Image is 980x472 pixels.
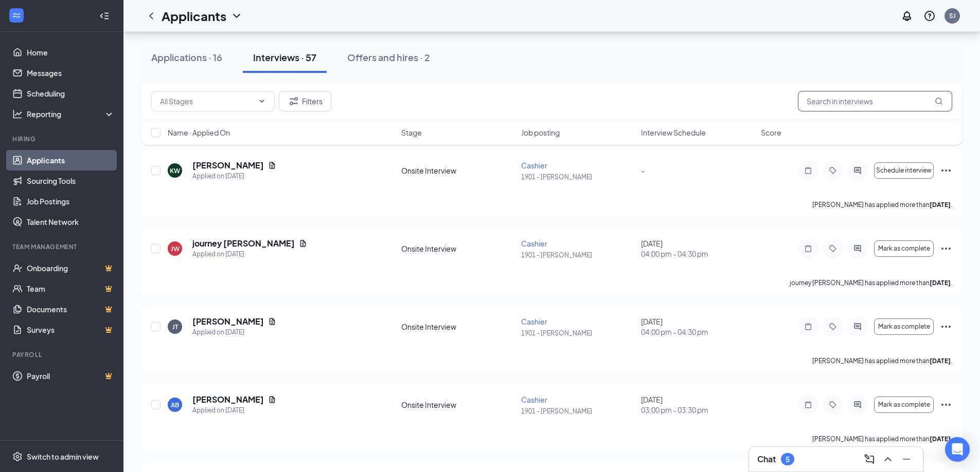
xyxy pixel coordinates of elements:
[521,395,547,404] span: Cashier
[401,127,422,138] span: Stage
[192,171,276,181] div: Applied on [DATE]
[521,161,547,170] span: Cashier
[12,350,113,359] div: Payroll
[940,242,952,255] svg: Ellipses
[192,249,307,259] div: Applied on [DATE]
[258,97,266,105] svg: ChevronDown
[288,95,300,107] svg: Filter
[192,394,264,405] h5: [PERSON_NAME]
[170,166,180,175] div: KW
[874,162,934,179] button: Schedule interview
[11,10,22,21] svg: WorkstreamLogo
[27,83,115,104] a: Scheduling
[192,405,276,416] div: Applied on [DATE]
[27,278,115,299] a: TeamCrown
[253,51,316,64] div: Interviews · 57
[940,399,952,411] svg: Ellipses
[171,244,180,253] div: JW
[878,245,930,252] span: Mark as complete
[827,166,839,175] svg: Tag
[279,91,331,111] button: Filter Filters
[790,278,952,287] p: journey [PERSON_NAME] has applied more than .
[521,407,635,416] p: 1901 - [PERSON_NAME]
[27,451,99,462] div: Switch to admin view
[851,401,864,409] svg: ActiveChat
[171,401,179,409] div: AB
[268,161,276,169] svg: Document
[151,51,222,64] div: Applications · 16
[27,212,115,232] a: Talent Network
[878,323,930,330] span: Mark as complete
[641,238,755,259] div: [DATE]
[882,453,894,465] svg: ChevronUp
[192,327,276,337] div: Applied on [DATE]
[12,242,113,251] div: Team Management
[786,455,790,464] div: 5
[827,401,839,409] svg: Tag
[761,127,781,138] span: Score
[27,258,115,278] a: OnboardingCrown
[401,400,515,410] div: Onsite Interview
[401,322,515,332] div: Onsite Interview
[901,10,913,22] svg: Notifications
[802,166,814,175] svg: Note
[827,244,839,253] svg: Tag
[802,323,814,331] svg: Note
[923,10,936,22] svg: QuestionInfo
[798,91,952,111] input: Search in interviews
[99,11,110,21] svg: Collapse
[861,451,878,467] button: ComposeMessage
[521,317,547,326] span: Cashier
[641,327,755,337] span: 04:00 pm - 04:30 pm
[521,329,635,337] p: 1901 - [PERSON_NAME]
[172,323,178,331] div: JT
[930,279,951,287] b: [DATE]
[27,171,115,191] a: Sourcing Tools
[935,97,943,105] svg: MagnifyingGlass
[27,299,115,319] a: DocumentsCrown
[12,135,113,143] div: Hiring
[192,238,295,249] h5: journey [PERSON_NAME]
[812,200,952,209] p: [PERSON_NAME] has applied more than .
[401,165,515,176] div: Onsite Interview
[192,316,264,327] h5: [PERSON_NAME]
[162,7,226,25] h1: Applicants
[874,240,934,257] button: Mark as complete
[851,323,864,331] svg: ActiveChat
[401,243,515,254] div: Onsite Interview
[827,323,839,331] svg: Tag
[12,109,23,119] svg: Analysis
[27,319,115,340] a: SurveysCrown
[641,249,755,259] span: 04:00 pm - 04:30 pm
[27,109,115,119] div: Reporting
[145,10,157,22] svg: ChevronLeft
[27,366,115,386] a: PayrollCrown
[851,244,864,253] svg: ActiveChat
[192,160,264,171] h5: [PERSON_NAME]
[160,96,254,107] input: All Stages
[802,401,814,409] svg: Note
[851,166,864,175] svg: ActiveChat
[930,201,951,209] b: [DATE]
[880,451,896,467] button: ChevronUp
[268,317,276,326] svg: Document
[641,405,755,415] span: 03:00 pm - 03:30 pm
[812,435,952,443] p: [PERSON_NAME] has applied more than .
[812,356,952,365] p: [PERSON_NAME] has applied more than .
[898,451,915,467] button: Minimize
[12,451,23,462] svg: Settings
[168,127,230,138] span: Name · Applied On
[230,10,243,22] svg: ChevronDown
[299,239,307,248] svg: Document
[949,11,956,20] div: SJ
[641,127,706,138] span: Interview Schedule
[863,453,876,465] svg: ComposeMessage
[641,394,755,415] div: [DATE]
[945,437,970,462] div: Open Intercom Messenger
[27,191,115,212] a: Job Postings
[521,127,560,138] span: Job posting
[940,164,952,177] svg: Ellipses
[900,453,913,465] svg: Minimize
[930,435,951,443] b: [DATE]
